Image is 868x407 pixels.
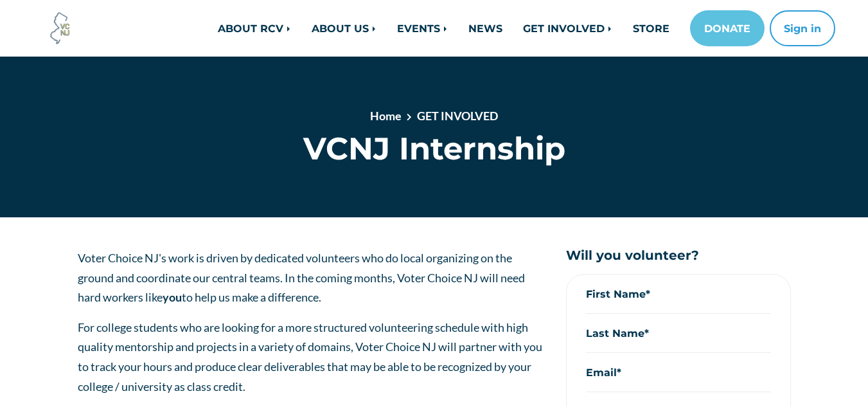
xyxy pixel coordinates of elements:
[215,107,653,130] nav: breadcrumb
[163,290,182,304] strong: you
[417,109,498,123] a: GET INVOLVED
[169,130,699,167] h1: VCNJ Internship
[387,15,458,41] a: EVENTS
[690,10,765,46] a: DONATE
[208,15,301,41] a: ABOUT RCV
[770,10,835,46] button: Sign in or sign up
[159,10,835,46] nav: Main navigation
[623,15,680,41] a: STORE
[182,290,321,304] span: to help us make a difference.
[458,15,513,41] a: NEWS
[78,318,547,396] p: For college students who are looking for a more structured volunteering schedule with high qualit...
[301,15,387,41] a: ABOUT US
[78,251,525,304] span: Voter Choice NJ's work is driven by dedicated volunteers who do local organizing on the ground an...
[513,15,623,41] a: GET INVOLVED
[566,248,791,264] h5: Will you volunteer?
[370,109,402,123] a: Home
[43,11,78,46] img: Voter Choice NJ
